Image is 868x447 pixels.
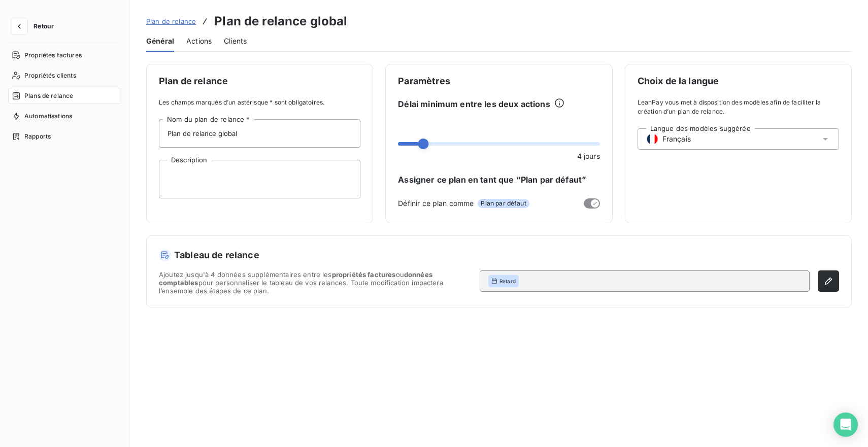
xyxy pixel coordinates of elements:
[8,108,121,124] a: Automatisations
[398,198,474,209] span: Définir ce plan comme
[159,98,360,107] span: Les champs marqués d’un astérisque * sont obligatoires.
[159,77,360,86] span: Plan de relance
[398,174,599,186] span: Assigner ce plan en tant que “Plan par défaut”
[8,88,121,104] a: Plans de relance
[24,112,72,121] span: Automatisations
[24,51,82,60] span: Propriétés factures
[224,36,247,46] span: Clients
[478,199,529,208] span: Plan par défaut
[332,270,396,279] span: propriétés factures
[146,36,174,46] span: Général
[638,98,839,116] span: LeanPay vous met à disposition des modèles afin de faciliter la création d’un plan de relance.
[34,23,54,29] span: Retour
[159,270,432,287] span: données comptables
[8,18,62,35] button: Retour
[8,47,121,63] a: Propriétés factures
[24,132,51,141] span: Rapports
[577,151,600,161] span: 4 jours
[24,91,73,100] span: Plans de relance
[24,71,76,80] span: Propriétés clients
[8,128,121,145] a: Rapports
[159,270,472,295] span: Ajoutez jusqu'à 4 données supplémentaires entre les ou pour personnaliser le tableau de vos relan...
[146,17,196,25] span: Plan de relance
[159,248,839,262] h5: Tableau de relance
[499,278,516,285] span: Retard
[8,67,121,84] a: Propriétés clients
[833,412,858,437] div: Open Intercom Messenger
[159,119,360,148] input: placeholder
[186,36,212,46] span: Actions
[638,77,839,86] span: Choix de la langue
[214,12,347,30] h3: Plan de relance global
[662,134,691,144] span: Français
[398,77,599,86] span: Paramètres
[398,98,550,110] span: Délai minimum entre les deux actions
[146,16,196,26] a: Plan de relance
